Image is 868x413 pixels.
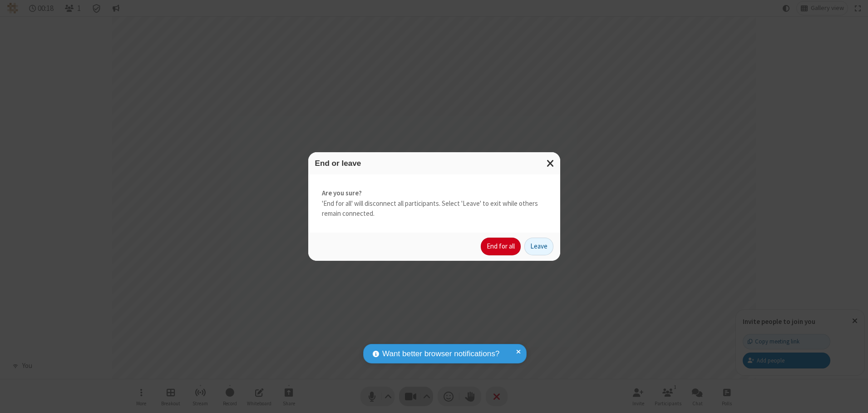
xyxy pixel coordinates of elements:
h3: End or leave [315,159,553,168]
div: 'End for all' will disconnect all participants. Select 'Leave' to exit while others remain connec... [308,174,560,233]
span: Want better browser notifications? [382,348,499,360]
button: End for all [481,238,521,256]
button: Leave [524,238,553,256]
button: Close modal [541,152,560,174]
strong: Are you sure? [322,188,547,199]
